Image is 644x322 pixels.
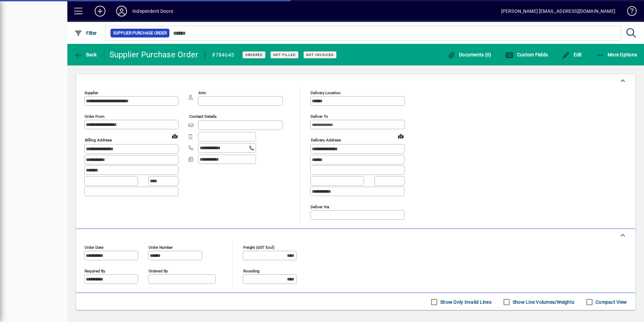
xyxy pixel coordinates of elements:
[439,299,491,305] label: Show Only Invalid Lines
[594,49,639,61] button: More Options
[243,268,259,273] mat-label: Rounding
[67,49,104,61] app-page-header-button: Back
[273,53,296,57] span: Not Filled
[198,90,206,95] mat-label: Attn
[85,114,104,119] mat-label: Order from
[596,52,637,57] span: More Options
[149,268,168,273] mat-label: Ordered by
[85,245,103,249] mat-label: Order date
[446,49,493,61] button: Documents (0)
[501,6,615,17] div: [PERSON_NAME] [EMAIL_ADDRESS][DOMAIN_NAME]
[560,49,584,61] button: Edit
[622,1,636,23] a: Knowledge Base
[311,114,328,119] mat-label: Deliver To
[109,49,198,60] div: Supplier Purchase Order
[73,49,99,61] button: Back
[111,5,132,17] button: Profile
[504,49,549,61] button: Custom Fields
[113,30,167,36] span: Supplier Purchase Order
[511,299,574,305] label: Show Line Volumes/Weights
[448,52,491,57] span: Documents (0)
[395,131,406,141] a: View on map
[85,90,98,95] mat-label: Supplier
[73,27,99,39] button: Filter
[85,268,105,273] mat-label: Required by
[149,245,173,249] mat-label: Order number
[169,131,180,141] a: View on map
[74,52,97,57] span: Back
[89,5,111,17] button: Add
[132,6,173,17] div: Independent Doors
[594,299,627,305] label: Compact View
[245,53,263,57] span: Ordered
[311,90,341,95] mat-label: Delivery Location
[306,53,334,57] span: Not Invoiced
[212,50,234,60] div: #784645
[505,52,548,57] span: Custom Fields
[562,52,582,57] span: Edit
[243,245,275,249] mat-label: Freight (GST excl)
[74,30,97,36] span: Filter
[311,204,329,209] mat-label: Deliver via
